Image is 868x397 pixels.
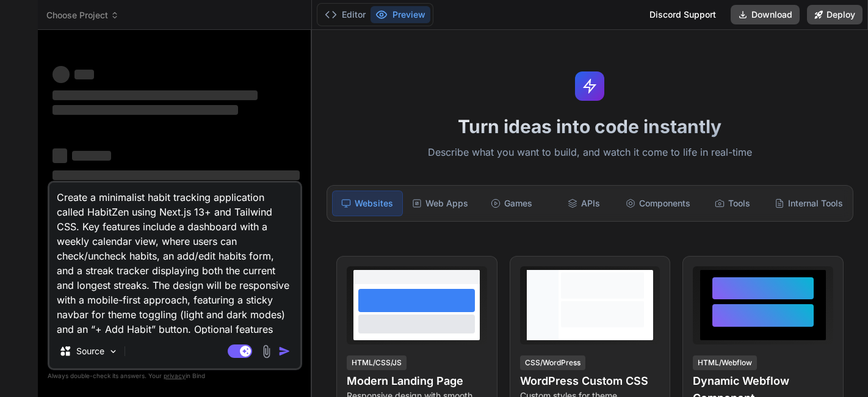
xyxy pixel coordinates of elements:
[698,191,767,216] div: Tools
[770,191,848,216] div: Internal Tools
[108,346,118,357] img: Pick Models
[549,191,618,216] div: APIs
[46,9,119,21] span: Choose Project
[259,344,273,359] img: attachment
[371,6,430,23] button: Preview
[320,6,371,23] button: Editor
[72,151,111,161] span: ‌
[52,66,70,83] span: ‌
[319,115,861,137] h1: Turn ideas into code instantly
[76,345,104,357] p: Source
[332,191,403,216] div: Websites
[642,5,723,24] div: Discord Support
[52,105,238,115] span: ‌
[477,191,546,216] div: Games
[52,170,300,180] span: ‌
[164,372,186,379] span: privacy
[520,355,585,370] div: CSS/WordPress
[278,345,291,357] img: icon
[405,191,475,216] div: Web Apps
[48,370,302,382] p: Always double-check its answers. Your in Bind
[319,145,861,161] p: Describe what you want to build, and watch it come to life in real-time
[347,373,487,390] h4: Modern Landing Page
[52,90,258,100] span: ‌
[731,5,800,24] button: Download
[52,148,67,163] span: ‌
[74,70,94,79] span: ‌
[347,355,407,370] div: HTML/CSS/JS
[693,355,757,370] div: HTML/Webflow
[807,5,863,24] button: Deploy
[621,191,695,216] div: Components
[520,373,660,390] h4: WordPress Custom CSS
[49,183,300,334] textarea: Create a minimalist habit tracking application called HabitZen using Next.js 13+ and Tailwind CSS...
